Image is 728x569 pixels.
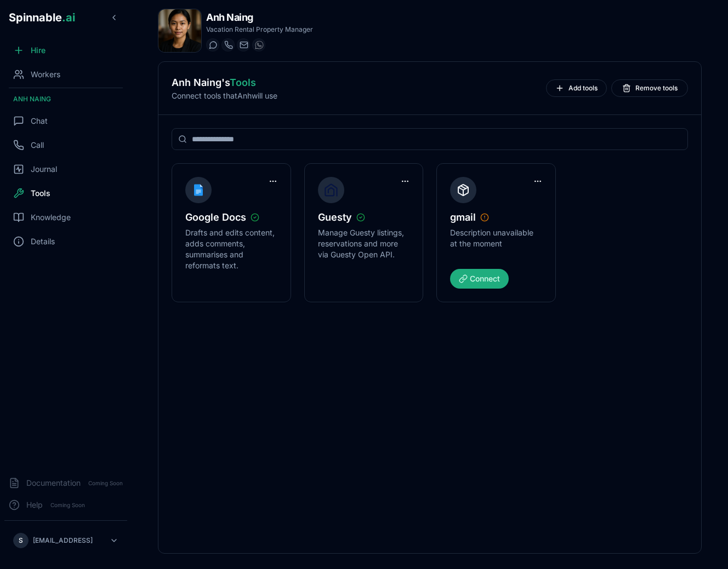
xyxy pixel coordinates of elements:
p: Drafts and edits content, adds comments, summarises and reformats text. [185,227,277,271]
p: Connect tools that Anh will use [172,90,537,101]
span: Call [31,140,44,151]
span: Knowledge [31,212,71,223]
h1: Anh Naing [206,10,313,25]
p: Vacation Rental Property Manager [206,25,313,34]
span: Coming Soon [85,478,126,488]
button: Start a call with Anh Naing [221,38,235,51]
span: Help [26,499,43,510]
h2: Anh Naing 's [172,75,537,90]
span: Workers [31,69,60,80]
span: Details [31,236,55,247]
span: Add tools [568,84,598,93]
span: Google Docs [185,210,246,225]
button: S[EMAIL_ADDRESS] [9,530,123,551]
span: Documentation [26,478,81,488]
div: Anh Naing [4,90,127,108]
span: S [19,536,23,545]
span: Remove tools [635,84,678,93]
img: WhatsApp [255,41,264,49]
span: Spinnable [9,11,75,24]
span: Chat [31,116,48,127]
button: Connect [450,269,509,289]
span: Journal [31,164,57,175]
span: .ai [62,11,75,24]
button: Send email to anh.naing@getspinnable.ai [237,38,250,51]
img: Google Docs icon [192,181,205,199]
span: Hire [31,45,46,56]
span: Guesty [318,210,352,225]
p: Description unavailable at the moment [450,227,542,249]
img: Guesty icon [325,181,338,199]
span: Tools [230,77,256,88]
button: Remove tools [611,79,688,97]
p: [EMAIL_ADDRESS] [33,536,93,545]
span: Coming Soon [47,500,88,510]
button: Start a chat with Anh Naing [206,38,219,51]
img: Anh Naing [158,9,201,52]
p: Manage Guesty listings, reservations and more via Guesty Open API. [318,227,410,260]
span: Tools [31,188,50,199]
button: Add tools [546,79,607,97]
button: WhatsApp [252,38,265,51]
span: gmail [450,210,476,225]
